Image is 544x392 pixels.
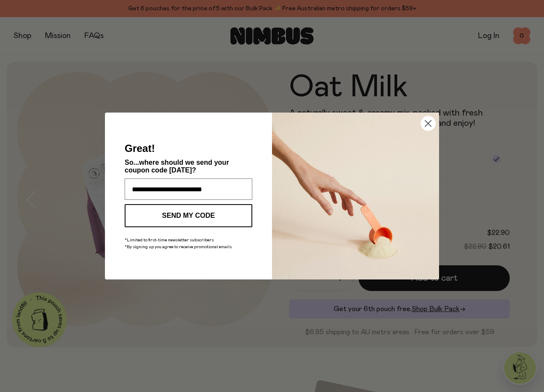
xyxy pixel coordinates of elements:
[272,113,439,279] img: c0d45117-8e62-4a02-9742-374a5db49d45.jpeg
[125,238,214,242] span: *Limited to first-time newsletter subscribers
[125,204,252,227] button: SEND MY CODE
[421,116,436,131] button: Close dialog
[125,178,252,200] input: Enter your email address
[125,143,155,154] span: Great!
[125,245,232,249] span: *By signing up you agree to receive promotional emails
[125,159,229,174] span: So...where should we send your coupon code [DATE]?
